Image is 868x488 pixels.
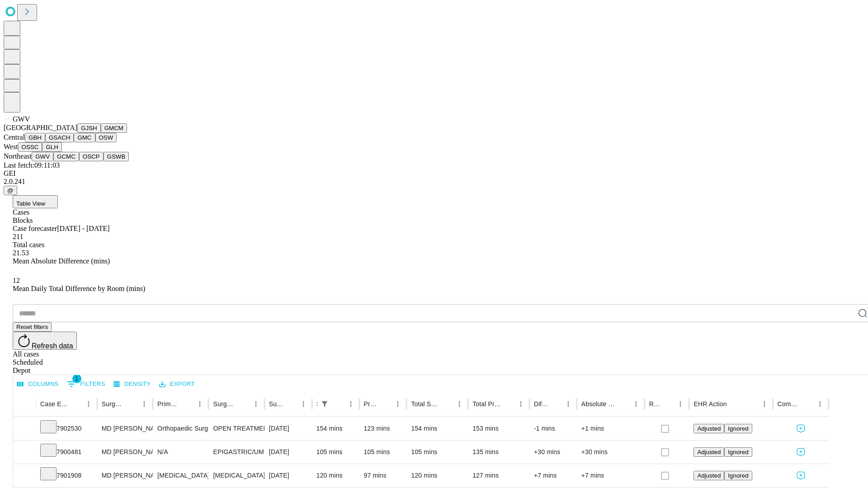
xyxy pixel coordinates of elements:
[316,441,355,464] div: 105 mins
[379,398,392,410] button: Sort
[42,142,61,152] button: GLH
[16,324,48,330] span: Reset filters
[269,400,283,408] div: Surgery Date
[440,398,453,410] button: Sort
[13,225,57,232] span: Case forecaster
[728,472,748,479] span: Ignored
[95,133,117,142] button: OSW
[77,123,101,133] button: GJSH
[344,398,357,410] button: Menu
[269,417,307,440] div: [DATE]
[778,400,800,408] div: Comments
[213,441,259,464] div: EPIGASTRIC/UMBILICAL [MEDICAL_DATA] INITIAL 3-10 CM REDUCIBLE
[13,233,23,240] span: 211
[649,400,661,408] div: Resolved in EHR
[101,123,127,133] button: GMCM
[13,322,52,332] button: Reset filters
[157,417,204,440] div: Orthopaedic Surgery
[74,133,95,142] button: GMC
[758,398,771,410] button: Menu
[472,400,501,408] div: Total Predicted Duration
[697,425,721,432] span: Adjusted
[250,398,262,410] button: Menu
[693,471,724,480] button: Adjusted
[661,398,674,410] button: Sort
[213,400,236,408] div: Surgery Name
[65,377,108,391] button: Show filters
[4,133,25,141] span: Central
[316,464,355,487] div: 120 mins
[693,447,724,457] button: Adjusted
[411,417,463,440] div: 154 mins
[4,124,77,131] span: [GEOGRAPHIC_DATA]
[728,425,748,432] span: Ignored
[674,398,687,410] button: Menu
[18,142,42,152] button: OSSC
[213,417,259,440] div: OPEN TREATMENT PROXIMAL [MEDICAL_DATA] WITH FIXATION OR PROSTHESIS
[472,441,525,464] div: 135 mins
[724,471,752,480] button: Ignored
[102,417,148,440] div: MD [PERSON_NAME] [PERSON_NAME] Md
[157,400,180,408] div: Primary Service
[40,400,69,408] div: Case Epic Id
[724,424,752,433] button: Ignored
[514,398,527,410] button: Menu
[13,195,58,208] button: Table View
[364,464,402,487] div: 97 mins
[4,178,864,186] div: 2.0.241
[269,464,307,487] div: [DATE]
[332,398,344,410] button: Sort
[57,225,109,232] span: [DATE] - [DATE]
[157,464,204,487] div: [MEDICAL_DATA]
[411,464,463,487] div: 120 mins
[53,152,79,161] button: GCMC
[18,468,31,484] button: Expand
[693,400,726,408] div: EHR Action
[13,285,145,292] span: Mean Daily Total Difference by Room (mins)
[728,449,748,455] span: Ignored
[534,400,548,408] div: Difference
[534,417,572,440] div: -1 mins
[4,152,32,160] span: Northeast
[13,332,77,350] button: Refresh data
[269,441,307,464] div: [DATE]
[32,342,73,350] span: Refresh data
[25,133,45,142] button: GBH
[157,441,204,464] div: N/A
[213,464,259,487] div: [MEDICAL_DATA]
[472,417,525,440] div: 153 mins
[364,417,402,440] div: 123 mins
[82,398,95,410] button: Menu
[581,417,640,440] div: +1 mins
[534,464,572,487] div: +7 mins
[316,417,355,440] div: 154 mins
[125,398,138,410] button: Sort
[13,277,20,284] span: 12
[364,400,378,408] div: Predicted In Room Duration
[728,398,741,410] button: Sort
[111,377,153,391] button: Density
[693,424,724,433] button: Adjusted
[453,398,466,410] button: Menu
[549,398,562,410] button: Sort
[364,441,402,464] div: 105 mins
[138,398,151,410] button: Menu
[13,257,110,265] span: Mean Absolute Difference (mins)
[4,161,60,169] span: Last fetch: 09:11:03
[40,417,93,440] div: 7902530
[102,400,124,408] div: Surgeon Name
[13,115,30,123] span: GWV
[4,186,17,195] button: @
[284,398,297,410] button: Sort
[581,441,640,464] div: +30 mins
[318,398,331,410] button: Show filters
[392,398,404,410] button: Menu
[297,398,310,410] button: Menu
[316,400,317,408] div: Scheduled In Room Duration
[4,143,18,150] span: West
[79,152,104,161] button: OSCP
[562,398,575,410] button: Menu
[193,398,206,410] button: Menu
[7,187,14,194] span: @
[581,464,640,487] div: +7 mins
